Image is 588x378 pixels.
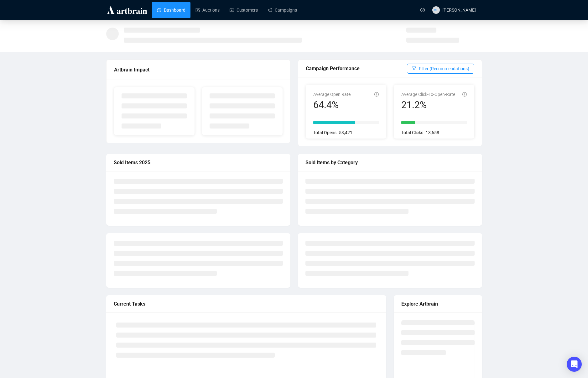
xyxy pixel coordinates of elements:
[268,2,297,18] a: Campaigns
[106,5,148,15] img: logo
[401,130,423,135] span: Total Clicks
[305,159,475,166] div: Sold Items by Category
[157,2,185,18] a: Dashboard
[114,66,283,74] div: Artbrain Impact
[420,8,425,12] span: question-circle
[306,65,407,72] div: Campaign Performance
[401,300,475,308] div: Explore Artbrain
[407,64,474,74] button: Filter (Recommendations)
[412,66,416,71] span: filter
[313,99,351,111] div: 64.4%
[313,130,336,135] span: Total Opens
[434,7,439,13] span: MB
[374,92,379,97] span: info-circle
[462,92,467,97] span: info-circle
[114,300,379,308] div: Current Tasks
[419,65,469,72] span: Filter (Recommendations)
[114,159,283,166] div: Sold Items 2025
[426,130,439,135] span: 13,658
[442,8,476,13] span: [PERSON_NAME]
[401,99,455,111] div: 21.2%
[401,92,455,97] span: Average Click-To-Open-Rate
[195,2,220,18] a: Auctions
[567,357,582,372] div: Open Intercom Messenger
[230,2,258,18] a: Customers
[313,92,351,97] span: Average Open Rate
[339,130,352,135] span: 53,421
